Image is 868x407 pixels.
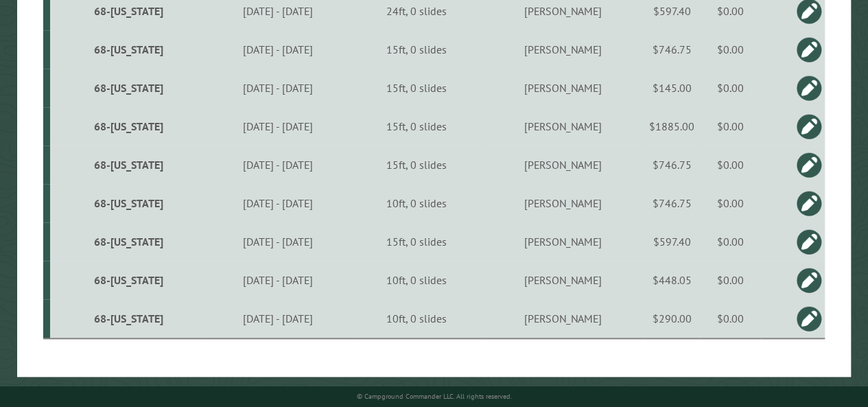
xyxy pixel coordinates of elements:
[56,4,201,18] div: 68-[US_STATE]
[481,146,644,184] td: [PERSON_NAME]
[352,299,481,338] td: 10ft, 0 slides
[206,196,350,210] div: [DATE] - [DATE]
[56,312,201,325] div: 68-[US_STATE]
[481,222,644,261] td: [PERSON_NAME]
[56,273,201,287] div: 68-[US_STATE]
[644,184,699,222] td: $746.75
[644,69,699,107] td: $145.00
[352,107,481,146] td: 15ft, 0 slides
[56,119,201,133] div: 68-[US_STATE]
[481,299,644,338] td: [PERSON_NAME]
[352,69,481,107] td: 15ft, 0 slides
[699,261,761,299] td: $0.00
[56,196,201,210] div: 68-[US_STATE]
[481,184,644,222] td: [PERSON_NAME]
[352,222,481,261] td: 15ft, 0 slides
[206,158,350,172] div: [DATE] - [DATE]
[481,261,644,299] td: [PERSON_NAME]
[644,261,699,299] td: $448.05
[206,235,350,248] div: [DATE] - [DATE]
[481,107,644,146] td: [PERSON_NAME]
[644,107,699,146] td: $1885.00
[206,312,350,325] div: [DATE] - [DATE]
[206,4,350,18] div: [DATE] - [DATE]
[56,235,201,248] div: 68-[US_STATE]
[699,184,761,222] td: $0.00
[699,299,761,338] td: $0.00
[56,158,201,172] div: 68-[US_STATE]
[699,222,761,261] td: $0.00
[206,81,350,95] div: [DATE] - [DATE]
[481,30,644,69] td: [PERSON_NAME]
[206,273,350,287] div: [DATE] - [DATE]
[352,30,481,69] td: 15ft, 0 slides
[206,119,350,133] div: [DATE] - [DATE]
[352,184,481,222] td: 10ft, 0 slides
[699,69,761,107] td: $0.00
[56,43,201,56] div: 68-[US_STATE]
[699,146,761,184] td: $0.00
[644,222,699,261] td: $597.40
[206,43,350,56] div: [DATE] - [DATE]
[481,69,644,107] td: [PERSON_NAME]
[644,299,699,338] td: $290.00
[644,30,699,69] td: $746.75
[352,146,481,184] td: 15ft, 0 slides
[356,392,511,401] small: © Campground Commander LLC. All rights reserved.
[352,261,481,299] td: 10ft, 0 slides
[699,30,761,69] td: $0.00
[699,107,761,146] td: $0.00
[56,81,201,95] div: 68-[US_STATE]
[644,146,699,184] td: $746.75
